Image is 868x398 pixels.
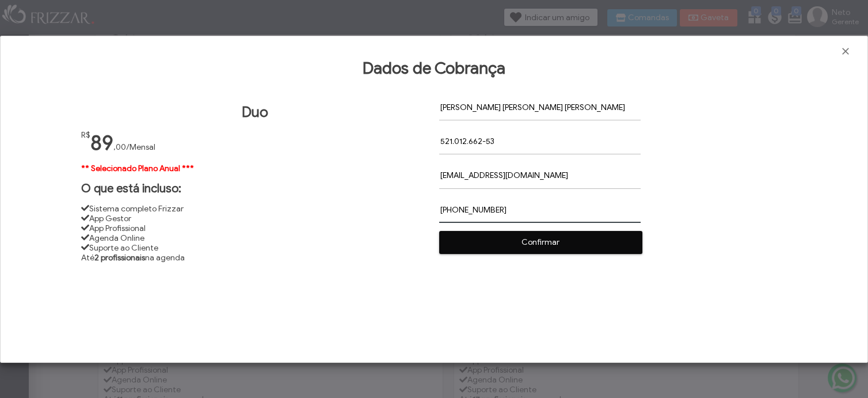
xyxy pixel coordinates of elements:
[113,142,126,152] span: ,00
[94,253,145,263] strong: 2 profissionais
[439,94,641,120] input: Nome Completo
[439,128,641,154] input: CPF/CNPJ
[81,104,429,121] h1: Duo
[126,142,155,152] span: /Mensal
[447,234,634,251] span: Confirmar
[17,58,851,78] h1: Dados de Cobrança
[90,130,113,156] span: 89
[81,243,429,253] li: Suporte ao Cliente
[81,233,429,243] li: Agenda Online
[81,253,429,263] li: Até na agenda
[81,223,429,233] li: App Profissional
[81,181,429,196] h1: O que está incluso:
[81,164,194,173] strong: ** Selecionado Plano Anual ***
[81,204,429,214] li: Sistema completo Frizzar
[439,231,642,254] button: Confirmar
[81,214,429,223] li: App Gestor
[840,46,851,57] a: Fechar
[439,196,641,222] input: Celular
[439,162,641,188] input: Email
[81,130,90,140] span: R$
